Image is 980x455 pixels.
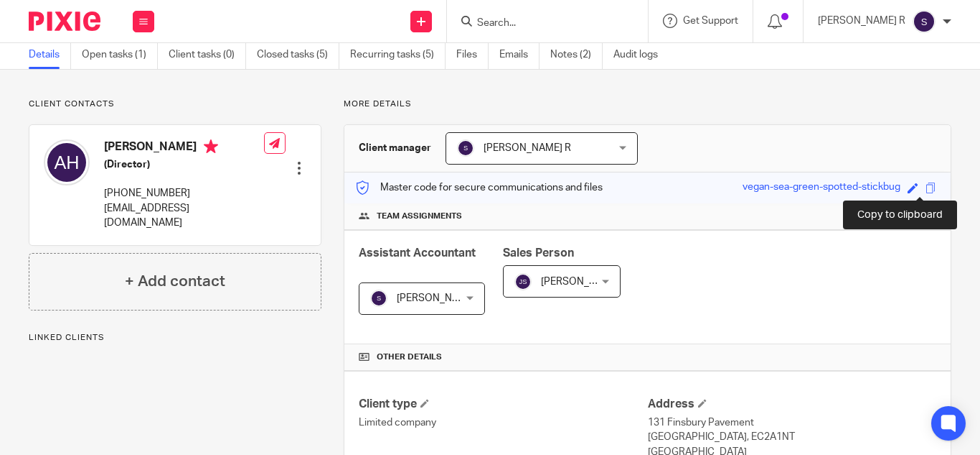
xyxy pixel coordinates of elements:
h4: Address [648,397,936,412]
a: Emails [499,41,540,69]
p: [EMAIL_ADDRESS][DOMAIN_NAME] [104,201,264,231]
h5: (Director) [104,157,264,172]
h3: Client manager [359,141,431,155]
a: Files [456,41,489,69]
img: svg%3E [514,273,532,290]
p: Linked clients [29,332,321,344]
a: Closed tasks (5) [257,41,339,69]
a: Audit logs [613,41,669,69]
img: svg%3E [44,139,90,185]
p: Client contacts [29,98,321,110]
h4: Client type [359,397,647,412]
img: svg%3E [457,139,474,157]
i: Primary [204,139,218,154]
span: Team assignments [377,211,462,222]
span: [PERSON_NAME] R [397,293,484,303]
p: Master code for secure communications and files [355,180,603,195]
span: [PERSON_NAME] R [484,143,571,153]
p: 131 Finsbury Pavement [648,415,936,430]
a: Details [29,41,71,69]
a: Open tasks (1) [82,41,158,69]
span: [PERSON_NAME] [541,277,620,287]
p: More details [344,98,951,110]
a: Recurring tasks (5) [350,41,446,69]
span: Sales Person [503,247,574,259]
p: [PERSON_NAME] R [818,14,905,28]
p: [PHONE_NUMBER] [104,186,264,201]
div: vegan-sea-green-spotted-stickbug [743,180,900,196]
span: Other details [377,351,442,363]
a: Notes (2) [550,41,603,69]
img: Pixie [29,12,100,31]
h4: + Add contact [125,270,225,293]
h4: [PERSON_NAME] [104,139,264,157]
a: Client tasks (0) [169,41,246,69]
img: svg%3E [913,10,936,33]
span: Get Support [683,16,738,26]
span: Assistant Accountant [359,247,476,259]
input: Search [476,17,605,30]
img: svg%3E [370,290,387,307]
p: [GEOGRAPHIC_DATA], EC2A1NT [648,430,936,444]
p: Limited company [359,415,647,430]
